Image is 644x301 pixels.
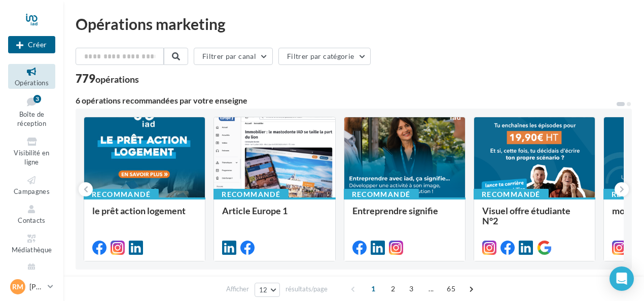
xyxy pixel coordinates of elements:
[226,284,249,294] span: Afficher
[8,260,55,285] a: Calendrier
[8,93,55,130] a: Boîte de réception3
[14,149,49,166] span: Visibilité en ligne
[213,189,289,200] div: Recommandé
[352,205,438,216] span: Entreprendre signifie
[18,216,46,224] span: Contacts
[8,64,55,89] a: Opérations
[76,16,632,31] div: Opérations marketing
[385,281,401,297] span: 2
[76,73,139,84] div: 779
[8,202,55,226] a: Contacts
[29,282,44,292] p: [PERSON_NAME]
[423,281,439,297] span: ...
[12,282,23,292] span: RM
[285,284,328,294] span: résultats/page
[222,205,288,216] span: Article Europe 1
[8,36,55,53] button: Créer
[8,134,55,169] a: Visibilité en ligne
[76,96,616,105] div: 6 opérations recommandées par votre enseigne
[84,189,159,200] div: Recommandé
[255,283,280,297] button: 12
[194,48,273,65] button: Filtrer par canal
[8,173,55,197] a: Campagnes
[17,110,46,128] span: Boîte de réception
[8,36,55,53] div: Nouvelle campagne
[33,95,41,103] div: 3
[443,281,459,297] span: 65
[92,205,186,216] span: le prêt action logement
[14,187,50,195] span: Campagnes
[278,48,371,65] button: Filtrer par catégorie
[95,75,139,84] div: opérations
[12,246,52,254] span: Médiathèque
[259,286,268,294] span: 12
[344,189,419,200] div: Recommandé
[482,205,570,226] span: Visuel offre étudiante N°2
[474,189,549,200] div: Recommandé
[610,266,634,291] div: Open Intercom Messenger
[8,231,55,256] a: Médiathèque
[403,281,419,297] span: 3
[365,281,381,297] span: 1
[8,277,55,296] a: RM [PERSON_NAME]
[15,79,49,87] span: Opérations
